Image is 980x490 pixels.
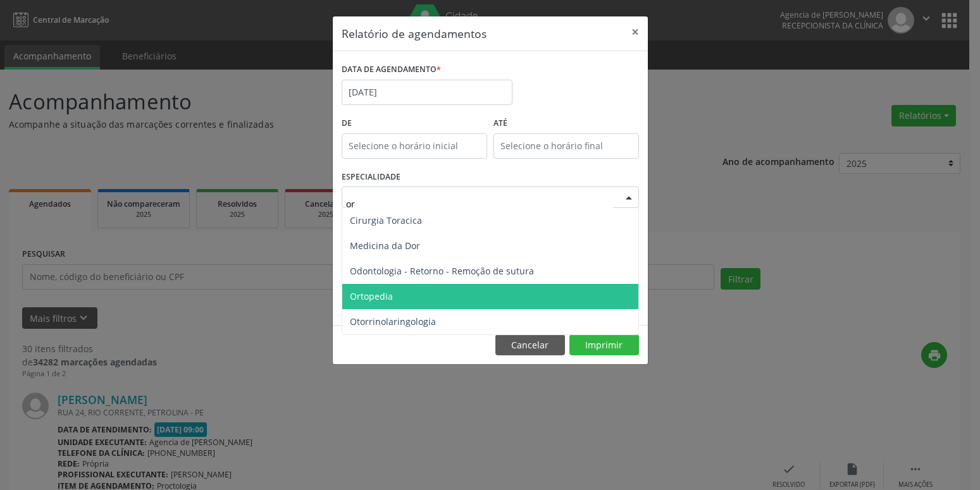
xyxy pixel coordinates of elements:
button: Cancelar [495,334,565,356]
span: Otorrinolaringologia [350,315,436,328]
input: Seleciona uma especialidade [346,191,613,216]
button: Imprimir [569,334,639,356]
label: De [342,114,487,133]
span: Odontologia - Retorno - Remoção de sutura [350,265,534,277]
span: Medicina da Dor [350,240,420,252]
label: ATÉ [493,114,639,133]
h5: Relatório de agendamentos [342,25,487,42]
label: DATA DE AGENDAMENTO [342,60,441,80]
button: Close [623,16,648,47]
label: ESPECIALIDADE [342,168,400,187]
input: Selecione o horário final [493,133,639,159]
input: Selecione uma data ou intervalo [342,80,512,105]
input: Selecione o horário inicial [342,133,487,159]
span: Cirurgia Toracica [350,214,422,226]
span: Ortopedia [350,290,393,302]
